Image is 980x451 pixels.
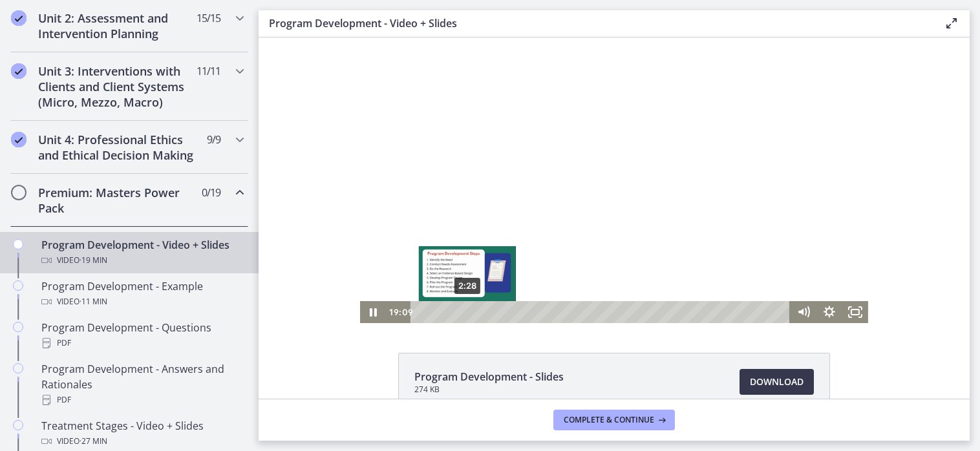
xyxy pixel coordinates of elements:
[41,237,243,268] div: Program Development - Video + Slides
[584,264,610,286] button: Fullscreen
[202,185,220,200] span: 0 / 19
[197,10,220,26] span: 15 / 15
[750,374,804,390] span: Download
[532,264,558,286] button: Mute
[41,434,243,449] div: Video
[41,278,243,309] div: Program Development - Example
[38,63,196,110] h2: Unit 3: Interventions with Clients and Client Systems (Micro, Mezzo, Macro)
[558,264,584,286] button: Show settings menu
[41,294,243,309] div: Video
[38,132,196,163] h2: Unit 4: Professional Ethics and Ethical Decision Making
[11,63,27,79] i: Completed
[11,10,27,26] i: Completed
[41,392,243,408] div: PDF
[80,434,107,449] span: · 27 min
[80,294,107,309] span: · 11 min
[41,320,243,351] div: Program Development - Questions
[38,10,196,41] h2: Unit 2: Assessment and Intervention Planning
[553,410,675,430] button: Complete & continue
[41,418,243,449] div: Treatment Stages - Video + Slides
[41,335,243,351] div: PDF
[207,132,220,147] span: 9 / 9
[259,37,970,323] iframe: Video Lesson
[11,132,27,147] i: Completed
[740,369,814,395] a: Download
[564,415,654,425] span: Complete & continue
[414,369,564,384] span: Program Development - Slides
[41,253,243,268] div: Video
[38,185,196,216] h2: Premium: Masters Power Pack
[41,361,243,408] div: Program Development - Answers and Rationales
[80,253,107,268] span: · 19 min
[414,384,564,395] span: 274 KB
[269,16,923,31] h3: Program Development - Video + Slides
[197,63,220,79] span: 11 / 11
